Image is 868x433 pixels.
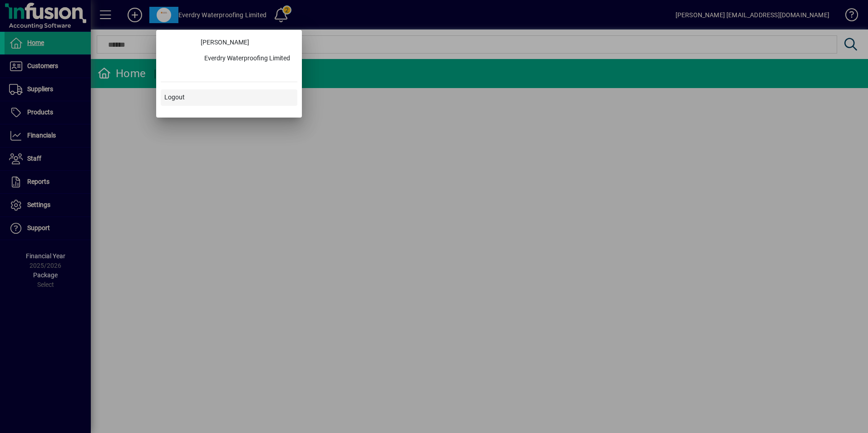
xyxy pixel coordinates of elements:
[201,38,249,47] span: [PERSON_NAME]
[197,34,297,51] a: [PERSON_NAME]
[164,93,185,102] span: Logout
[161,46,197,63] a: Profile
[197,51,297,67] button: Everdry Waterproofing Limited
[161,89,297,106] button: Logout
